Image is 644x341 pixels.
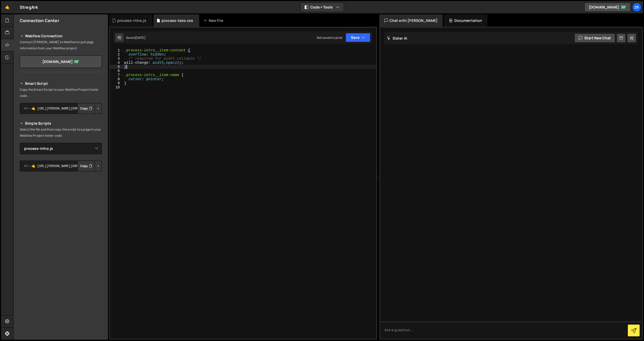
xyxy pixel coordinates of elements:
[110,69,123,73] div: 6
[162,18,193,23] div: process-tabs.css
[1,1,14,13] a: 🤙
[110,73,123,77] div: 7
[20,103,102,114] textarea: <!--🤙 [URL][PERSON_NAME][DOMAIN_NAME]> <script>document.addEventListener("DOMContentLoaded", func...
[632,3,641,12] a: 29
[110,65,123,69] div: 5
[20,161,102,171] textarea: <!--🤙 [URL][PERSON_NAME][DOMAIN_NAME]> <script>document.addEventListener("DOMContentLoaded", func...
[20,80,102,87] h2: Smart Script
[77,161,95,171] button: Copy
[77,161,102,171] div: Button group with nested dropdown
[20,180,102,226] iframe: YouTube video player
[20,4,38,10] div: StregArk
[110,81,123,85] div: 9
[126,35,146,40] div: Saved
[77,103,102,114] div: Button group with nested dropdown
[20,120,102,126] h2: Simple Scripts
[387,36,407,41] h2: Slater AI
[110,48,123,52] div: 1
[20,56,102,68] a: [DOMAIN_NAME]
[117,18,146,23] div: process-intro.js
[317,35,342,40] div: Not saved to prod
[20,18,59,23] h2: Connection Center
[110,61,123,65] div: 4
[444,14,487,27] div: Documentation
[20,229,102,276] iframe: YouTube video player
[203,18,225,23] div: New File
[20,126,102,139] p: Select the file and then copy the script to a page in your Webflow Project footer code.
[110,52,123,57] div: 2
[77,103,95,114] button: Copy
[110,57,123,61] div: 3
[346,33,370,42] button: Save
[110,77,123,81] div: 8
[20,87,102,99] p: Copy the Smart Script to your Webflow Project footer code.
[379,14,443,27] div: Chat with [PERSON_NAME]
[135,35,146,40] div: [DATE]
[20,33,102,39] h2: Webflow Connection
[574,33,615,43] button: Start new chat
[301,3,344,12] button: Code + Tools
[110,85,123,89] div: 10
[20,39,102,51] p: Connect [PERSON_NAME] to Webflow to pull page information from your Webflow project
[584,3,631,12] a: [DOMAIN_NAME]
